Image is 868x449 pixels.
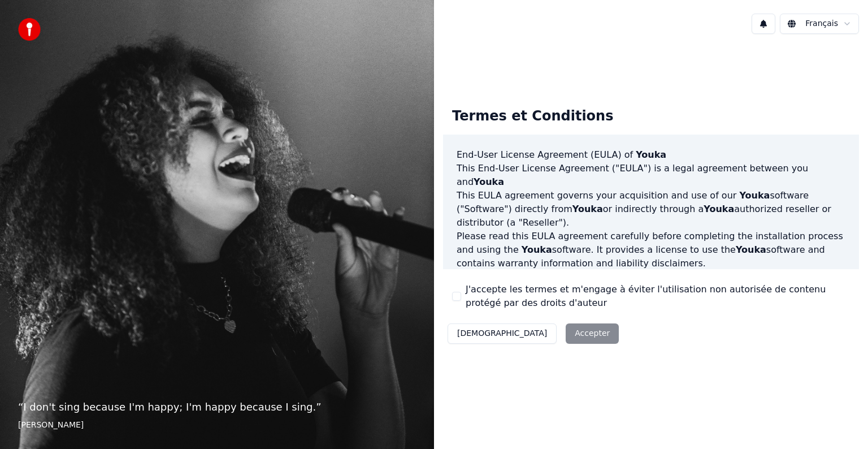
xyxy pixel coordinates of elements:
[739,190,770,201] span: Youka
[522,244,552,255] span: Youka
[18,18,41,41] img: youka
[448,323,557,344] button: [DEMOGRAPHIC_DATA]
[457,189,845,230] p: This EULA agreement governs your acquisition and use of our software ("Software") directly from o...
[443,98,622,135] div: Termes et Conditions
[466,283,850,310] label: J'accepte les termes et m'engage à éviter l'utilisation non autorisée de contenu protégé par des ...
[457,148,845,162] h3: End-User License Agreement (EULA) of
[636,149,666,160] span: Youka
[736,244,766,255] span: Youka
[704,204,734,214] span: Youka
[457,162,845,189] p: This End-User License Agreement ("EULA") is a legal agreement between you and
[18,420,416,431] footer: [PERSON_NAME]
[572,204,603,214] span: Youka
[474,176,504,187] span: Youka
[457,230,845,270] p: Please read this EULA agreement carefully before completing the installation process and using th...
[18,399,416,415] p: “ I don't sing because I'm happy; I'm happy because I sing. ”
